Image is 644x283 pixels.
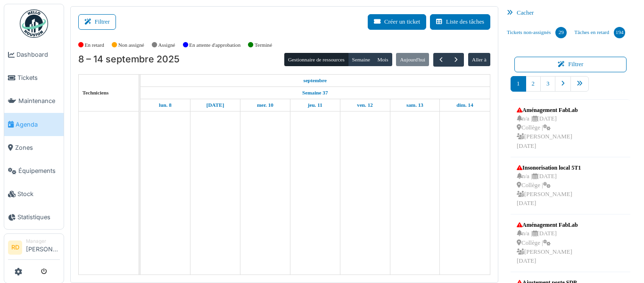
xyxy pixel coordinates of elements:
a: Statistiques [4,206,64,229]
div: Aménagement FabLab [517,221,578,229]
a: RD Manager[PERSON_NAME] [8,238,60,260]
a: Insonorisation local 5T1 n/a |[DATE] Collège | [PERSON_NAME][DATE] [514,161,583,211]
span: Maintenance [18,96,60,105]
span: Statistiques [17,213,60,222]
img: Badge_color-CXgf-gQk.svg [20,9,48,38]
span: Agenda [16,120,60,129]
a: 8 septembre 2025 [301,75,330,86]
div: Insonorisation local 5T1 [517,163,581,172]
a: Maintenance [4,89,64,112]
button: Mois [373,53,392,66]
label: Assigné [158,41,175,49]
button: Aujourd'hui [396,53,429,66]
a: 1 [511,76,526,92]
button: Gestionnaire de ressources [284,53,348,66]
a: Semaine 37 [300,87,330,99]
label: En attente d'approbation [189,41,240,49]
a: Agenda [4,113,64,136]
a: 12 septembre 2025 [355,99,375,111]
div: 194 [614,27,625,38]
div: n/a | [DATE] Collège | [PERSON_NAME] [DATE] [517,172,581,208]
label: En retard [85,41,104,49]
button: Suivant [448,53,464,67]
a: Aménagement FabLab n/a |[DATE] Collège | [PERSON_NAME][DATE] [514,218,580,268]
a: Zones [4,136,64,159]
h2: 8 – 14 septembre 2025 [78,54,180,65]
button: Filtrer [78,14,116,30]
a: Tickets [4,66,64,89]
a: Stock [4,182,64,206]
a: Tâches en retard [570,20,629,45]
div: n/a | [DATE] Collège | [PERSON_NAME] [DATE] [517,229,578,266]
span: Tickets [17,73,60,82]
button: Liste des tâches [430,14,490,30]
a: Tickets non-assignés [503,20,570,45]
a: 13 septembre 2025 [404,99,426,111]
a: 2 [526,76,541,92]
a: 11 septembre 2025 [305,99,325,111]
button: Précédent [433,53,449,67]
a: 9 septembre 2025 [204,99,227,111]
li: [PERSON_NAME] [26,238,60,258]
span: Équipements [18,166,60,175]
nav: pager [511,76,630,99]
span: Zones [15,143,60,152]
a: Dashboard [4,43,64,66]
a: 8 septembre 2025 [157,99,174,111]
span: Dashboard [17,50,60,59]
button: Créer un ticket [368,14,426,30]
span: Techniciens [83,90,109,95]
span: Stock [17,189,60,198]
a: Équipements [4,159,64,182]
label: Terminé [255,41,272,49]
div: Manager [26,238,60,245]
a: 3 [540,76,555,92]
div: 29 [555,27,567,38]
button: Semaine [348,53,374,66]
button: Filtrer [514,57,627,72]
label: Non assigné [118,41,144,49]
a: 14 septembre 2025 [454,99,475,111]
div: Aménagement FabLab [517,106,578,114]
button: Aller à [468,53,490,66]
a: Aménagement FabLab n/a |[DATE] Collège | [PERSON_NAME][DATE] [514,103,580,153]
li: RD [8,240,22,255]
a: 10 septembre 2025 [255,99,276,111]
div: n/a | [DATE] Collège | [PERSON_NAME] [DATE] [517,114,578,151]
div: Cacher [503,6,638,20]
